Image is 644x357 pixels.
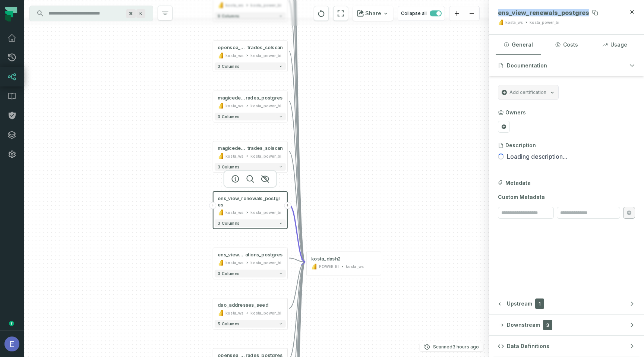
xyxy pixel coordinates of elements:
div: kosta_power_bi [250,153,281,159]
span: Press ⌘ + K to focus the search bar [126,9,136,18]
span: 1 [535,298,544,309]
span: ens_view_registr [218,252,245,258]
g: Edge from 0284d3e1e03f67181480cb0adb5966d5 to d55dfa1ccd9f5bdeb59d05fc7c6565ca [289,258,305,262]
div: kosta_dash2 [311,256,341,262]
span: 3 [543,320,552,330]
div: kosta_power_bi [250,53,281,59]
span: 3 columns [218,271,239,276]
span: trades_solscan [247,45,282,51]
relative-time: Oct 1, 2025, 8:13 AM GMT+3 [452,344,479,350]
span: opensea_solana_ [218,45,247,51]
div: kosta_power_bi [250,209,281,216]
button: + [284,202,291,209]
button: zoom in [449,6,464,21]
span: Data Definitions [507,342,549,350]
div: kosta_ws [346,263,364,270]
button: Costs [544,35,589,55]
span: Press ⌘ + K to focus the search bar [136,9,145,18]
span: 3 columns [218,64,239,69]
div: kosta_power_bi [250,260,281,266]
button: Data Definitions [489,336,644,357]
span: 3 columns [218,114,239,119]
g: Edge from 0d4de700ad87222f9b96af9611cd93c3 to d55dfa1ccd9f5bdeb59d05fc7c6565ca [289,101,305,262]
span: magiceden_solana_ [218,145,247,152]
span: Loading description... [507,152,567,161]
span: Custom Metadata [498,193,635,201]
div: Tooltip anchor [8,320,15,327]
div: kosta_ws [225,310,244,316]
div: kosta_power_bi [530,20,559,25]
g: Edge from 8795fa2a2306a8f2d9144ca6de9b31dc to d55dfa1ccd9f5bdeb59d05fc7c6565ca [289,262,305,308]
span: 3 columns [218,164,239,169]
span: 3 columns [218,221,239,225]
span: magiceden_solana_t [218,95,246,101]
img: avatar of Elisheva Lapid [4,337,19,351]
div: kosta_ws [225,53,244,59]
div: opensea_solana_trades_solscan [218,45,282,51]
button: Usage [592,35,637,55]
div: dao_addresses_seed [218,302,268,309]
span: trades_solscan [247,145,282,152]
g: Edge from 7a43d3d17bfd92b8334a934ca7d2f76d to d55dfa1ccd9f5bdeb59d05fc7c6565ca [289,205,305,262]
div: kosta_power_bi [250,310,281,316]
div: kosta_ws [505,20,523,25]
div: magiceden_solana_trades_postgres [218,95,282,101]
g: Edge from 87a72331d118b3e5fc0fc92d57d78081 to d55dfa1ccd9f5bdeb59d05fc7c6565ca [289,51,305,262]
div: kosta_ws [225,102,244,109]
button: General [496,35,541,55]
button: zoom out [464,6,479,21]
div: kosta_ws [225,153,244,159]
button: Share [353,6,393,21]
button: Upstream1 [489,293,644,314]
button: Downstream3 [489,315,644,335]
div: magiceden_solana_trades_solscan [218,145,282,152]
button: + [209,202,217,209]
span: ens_view_renewals_postgres [498,9,589,16]
g: Edge from 9bc91ebbf8ecae80cc54ac0e9665d6ea to d55dfa1ccd9f5bdeb59d05fc7c6565ca [289,151,305,262]
span: Add certification [509,89,546,95]
div: POWER BI [319,263,339,270]
p: Scanned [433,343,479,351]
span: Documentation [507,62,547,69]
span: ations_postgres [245,252,283,258]
span: ens_view_renewals_postgres [218,195,282,208]
span: Metadata [505,179,531,187]
span: Downstream [507,321,540,329]
span: 5 columns [218,322,239,326]
button: Scanned[DATE] 8:13:05 AM [420,342,483,351]
span: rades_postgres [246,95,283,101]
h3: Owners [505,109,526,116]
span: Upstream [507,300,532,307]
button: Documentation [489,55,644,76]
div: kosta_ws [225,260,244,266]
div: kosta_power_bi [250,102,281,109]
button: Add certification [498,85,559,100]
div: kosta_ws [225,209,244,216]
div: ens_view_registrations_postgres [218,252,282,258]
button: Collapse all [398,6,445,21]
h3: Description [505,142,536,149]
